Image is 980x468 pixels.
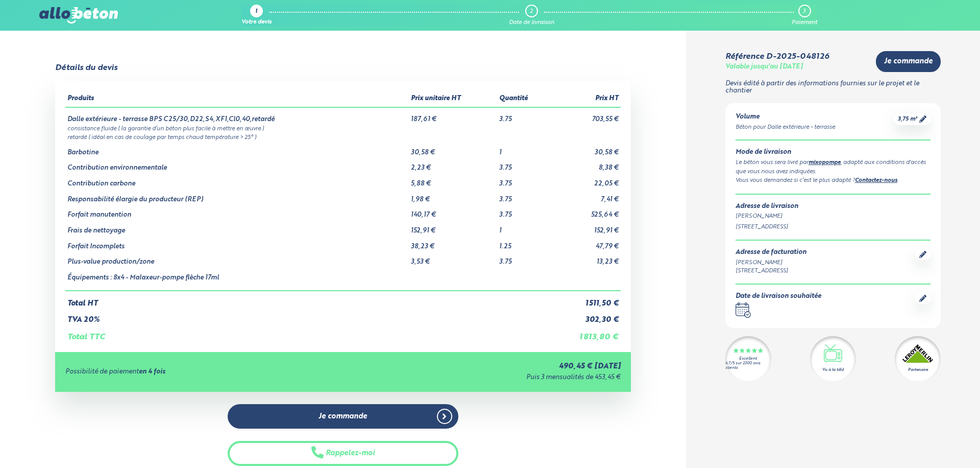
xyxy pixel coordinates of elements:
span: Je commande [884,57,933,66]
p: Devis édité à partir des informations fournies sur le projet et le chantier [725,80,941,95]
div: [STREET_ADDRESS] [736,223,930,231]
div: Adresse de livraison [736,203,930,210]
td: 30,58 € [550,141,621,157]
td: Plus-value production/zone [65,250,409,266]
td: 140,17 € [409,203,497,219]
button: Rappelez-moi [228,441,458,466]
div: Détails du devis [55,63,117,73]
a: 1 Votre devis [241,5,272,26]
td: 703,55 € [550,107,621,124]
div: [STREET_ADDRESS] [736,267,806,275]
div: Mode de livraison [736,149,930,156]
td: 5,88 € [409,172,497,188]
div: Vu à la télé [822,367,844,373]
div: Date de livraison souhaitée [736,293,821,300]
a: mixopompe [808,160,841,166]
div: Volume [736,113,835,121]
td: Contribution environnementale [65,156,409,172]
td: 302,30 € [550,308,621,324]
td: 3.75 [497,203,550,219]
a: Je commande [876,51,941,72]
td: 152,91 € [550,219,621,235]
th: Prix unitaire HT [409,91,497,107]
div: Excellent [739,357,757,361]
div: [PERSON_NAME] [736,212,930,221]
div: Paiement [792,19,817,26]
th: Quantité [497,91,550,107]
td: TVA 20% [65,308,551,324]
div: Référence D-2025-048126 [725,52,829,61]
td: 3,53 € [409,250,497,266]
td: 152,91 € [409,219,497,235]
td: Responsabilité élargie du producteur (REP) [65,188,409,204]
td: Total TTC [65,324,551,342]
td: 13,23 € [550,250,621,266]
td: 2,23 € [409,156,497,172]
td: Dalle extérieure - terrasse BPS C25/30,D22,S4,XF1,Cl0,40,retardé [65,107,409,124]
td: Barbotine [65,141,409,157]
div: 4.7/5 sur 2300 avis clients [725,361,771,370]
td: 1 [497,219,550,235]
div: Le béton vous sera livré par , adapté aux conditions d'accès que vous nous avez indiquées. [736,158,930,176]
td: 1,98 € [409,188,497,204]
div: [PERSON_NAME] [736,259,806,267]
td: 3.75 [497,188,550,204]
td: Contribution carbone [65,172,409,188]
th: Prix HT [550,91,621,107]
td: 3.75 [497,107,550,124]
a: 3 Paiement [792,5,817,26]
a: 2 Date de livraison [509,5,554,26]
div: Adresse de facturation [736,249,806,256]
td: 1 813,80 € [550,324,621,342]
td: 3.75 [497,172,550,188]
div: Partenaire [908,367,928,373]
div: Date de livraison [509,19,554,26]
td: 7,41 € [550,188,621,204]
img: allobéton [39,7,118,24]
span: Je commande [318,412,367,421]
td: Équipements : 8x4 - Malaxeur-pompe flèche 17ml [65,266,409,291]
td: Total HT [65,291,551,308]
td: 8,38 € [550,156,621,172]
div: Votre devis [241,19,272,26]
div: 1 [255,9,257,15]
a: Je commande [228,404,458,429]
td: Forfait manutention [65,203,409,219]
td: 3.75 [497,250,550,266]
td: 187,61 € [409,107,497,124]
div: Possibilité de paiement [65,368,351,376]
iframe: Help widget launcher [889,428,969,457]
div: Vous vous demandez si c’est le plus adapté ? . [736,176,930,185]
div: Béton pour Dalle extérieure - terrasse [736,123,835,132]
td: 22,05 € [550,172,621,188]
div: 3 [803,8,805,15]
th: Produits [65,91,409,107]
strong: en 4 fois [139,368,165,375]
td: retardé ( idéal en cas de coulage par temps chaud température > 25° ) [65,132,621,141]
td: Frais de nettoyage [65,219,409,235]
div: Puis 3 mensualités de 453,45 € [351,374,621,382]
td: 1 [497,141,550,157]
div: 2 [530,8,533,15]
td: Forfait Incomplets [65,235,409,251]
td: 30,58 € [409,141,497,157]
td: consistance fluide ( la garantie d’un béton plus facile à mettre en œuvre ) [65,124,621,132]
td: 38,23 € [409,235,497,251]
td: 525,64 € [550,203,621,219]
td: 1.25 [497,235,550,251]
td: 1 511,50 € [550,291,621,308]
td: 3.75 [497,156,550,172]
div: 490,45 € [DATE] [351,362,621,371]
div: Valable jusqu'au [DATE] [725,63,803,71]
a: Contactez-nous [855,178,897,183]
td: 47,79 € [550,235,621,251]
